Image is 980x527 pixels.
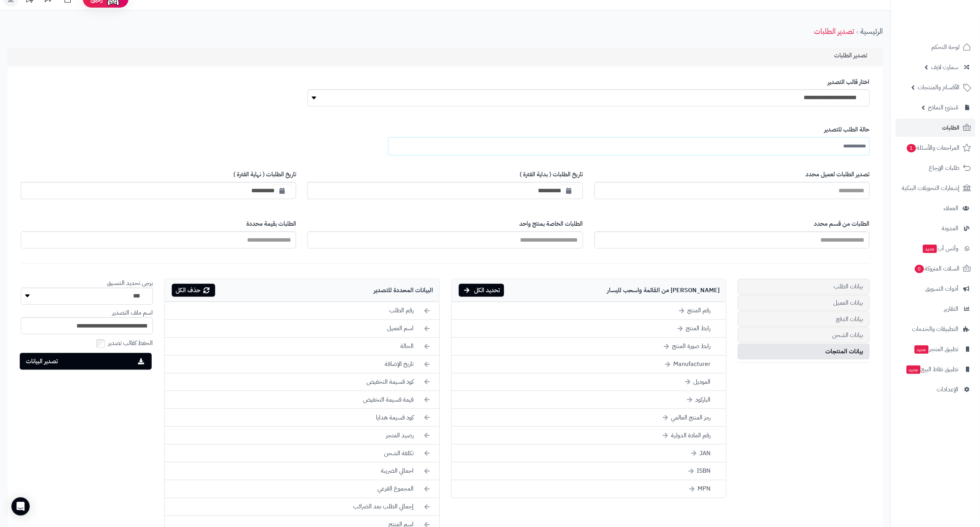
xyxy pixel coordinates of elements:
[907,366,921,374] span: جديد
[21,309,153,334] li: اسم ملف التصدير
[452,445,726,462] li: JAN
[915,345,929,354] span: جديد
[21,220,296,228] label: الطلبات بقيمة محددة
[896,280,975,298] a: أدوات التسويق
[902,183,960,193] span: إشعارات التحويلات البنكية
[896,159,975,177] a: طلبات الإرجاع
[165,320,439,338] li: اسم العميل
[451,279,726,302] div: [PERSON_NAME] من القائمة واسحب لليسار
[906,142,960,153] span: المراجعات والأسئلة
[452,373,726,391] li: الموديل
[814,25,855,37] a: تصدير الطلبات
[452,409,726,427] li: رمز المنتج العالمي
[165,356,439,373] li: تاريخ الإضافة
[452,462,726,480] li: ISBN
[459,284,504,297] div: تحديد الكل
[942,223,959,234] span: المدونة
[922,243,959,254] span: وآتس آب
[896,380,975,399] a: الإعدادات
[452,391,726,409] li: الباركود
[896,38,975,56] a: لوحة التحكم
[896,300,975,318] a: التقارير
[929,163,960,173] span: طلبات الإرجاع
[165,445,439,462] li: تكلفة الشحن
[165,373,439,391] li: كود قسيمة التخفيض
[906,364,959,375] span: تطبيق نقاط البيع
[861,25,883,37] a: الرئيسية
[93,125,870,134] label: حالة الطلب للتصدير
[738,312,870,327] a: بيانات الدفع
[165,462,439,480] li: اجمالي الضريبة
[165,409,439,427] li: كود قسيمة هدايا
[308,170,583,179] label: تاريخ الطلبات ( بداية الفترة )
[932,42,960,52] span: لوحة التحكم
[165,338,439,356] li: الحالة
[907,144,916,152] span: 1
[165,427,439,445] li: رصيد المتجر
[896,199,975,217] a: العملاء
[738,344,870,359] a: بيانات المنتجات
[452,320,726,338] li: رابط المنتج
[452,338,726,356] li: رابط صورة المنتج
[20,353,152,370] button: تصدير البيانات
[308,78,870,87] label: اختار قالب التصدير
[738,279,870,294] a: بيانات الطلب
[452,302,726,320] li: رقم المنتج
[915,265,924,273] span: 0
[11,497,30,516] div: Open Intercom Messenger
[931,62,959,73] span: سمارت لايف
[452,480,726,498] li: MPN
[452,427,726,445] li: رقم المادة الدولية
[165,498,439,516] li: إجمالي الطلب بعد الضرائب
[918,82,960,93] span: الأقسام والمنتجات
[914,344,959,354] span: تطبيق المتجر
[896,360,975,378] a: تطبيق نقاط البيعجديد
[834,52,877,59] h3: تصدير الطلبات
[896,239,975,258] a: وآتس آبجديد
[937,384,959,395] span: الإعدادات
[928,21,973,37] img: logo-2.png
[738,328,870,343] a: بيانات الشحن
[896,340,975,358] a: تطبيق المتجرجديد
[896,179,975,197] a: إشعارات التحويلات البنكية
[165,480,439,498] li: المجموع الفرعي
[942,122,960,133] span: الطلبات
[452,356,726,373] li: Manufacturer
[896,219,975,237] a: المدونة
[896,119,975,137] a: الطلبات
[944,304,959,314] span: التقارير
[164,279,439,302] div: البيانات المحددة للتصدير
[595,220,870,228] label: الطلبات من قسم محدد
[595,170,870,179] label: تصدير الطلبات لعميل محدد
[896,320,975,338] a: التطبيقات والخدمات
[21,279,153,305] li: يرجى تحديد التنسيق
[165,302,439,320] li: رقم الطلب
[928,102,959,113] span: مُنشئ النماذج
[923,245,937,253] span: جديد
[914,263,960,274] span: السلات المتروكة
[944,203,959,214] span: العملاء
[896,139,975,157] a: المراجعات والأسئلة1
[21,338,153,349] li: الحفظ كقالب تصدير
[738,295,870,311] a: بيانات العميل
[172,284,215,297] div: حذف الكل
[165,391,439,409] li: قيمة قسيمة التخفيض
[912,324,959,334] span: التطبيقات والخدمات
[21,170,296,179] label: تاريخ الطلبات ( نهاية الفترة )
[896,260,975,278] a: السلات المتروكة0
[926,283,959,294] span: أدوات التسويق
[308,220,583,228] label: الطلبات الخاصة بمنتج واحد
